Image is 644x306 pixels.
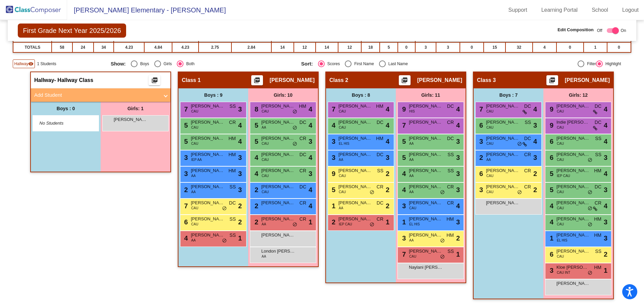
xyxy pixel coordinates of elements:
[604,152,607,163] span: 3
[377,151,383,158] span: DC
[330,154,335,161] span: 3
[111,61,126,67] span: Show:
[486,173,493,178] span: CAU
[486,135,520,142] span: [PERSON_NAME]
[409,157,414,162] span: AA
[330,122,335,129] span: 4
[182,122,188,129] span: 5
[533,120,537,130] span: 3
[339,173,346,178] span: CAU
[28,61,34,67] mat-icon: visibility
[37,61,56,67] span: 1 Students
[478,105,483,113] span: 7
[400,170,406,177] span: 4
[191,183,224,190] span: [PERSON_NAME]
[261,135,295,142] span: [PERSON_NAME] [PERSON_NAME]
[548,77,556,86] mat-icon: picture_as_pdf
[261,216,295,222] span: [PERSON_NAME]
[595,135,601,142] span: SS
[533,152,537,163] span: 3
[309,185,312,195] span: 4
[338,119,372,126] span: [PERSON_NAME]
[474,88,543,102] div: Boys : 7
[505,42,532,52] td: 32
[309,104,312,114] span: 4
[400,154,406,161] span: 5
[191,200,224,206] span: [PERSON_NAME]
[409,183,442,190] span: [PERSON_NAME]
[191,103,224,110] span: [PERSON_NAME]
[524,151,531,158] span: CR
[14,61,28,67] span: Hallway
[604,169,607,179] span: 4
[326,88,396,102] div: Boys : 8
[409,173,414,178] span: AA
[456,201,460,211] span: 4
[339,157,343,162] span: AA
[338,200,372,206] span: [PERSON_NAME]
[396,88,466,102] div: Girls: 11
[228,135,236,142] span: HM
[370,190,374,195] span: do_not_disturb_alt
[338,167,372,174] span: [PERSON_NAME]
[400,202,406,210] span: 3
[409,103,442,110] span: [PERSON_NAME] [PERSON_NAME]
[556,135,590,142] span: [PERSON_NAME]
[386,61,408,67] div: Last Name
[338,151,372,158] span: [PERSON_NAME]
[548,186,553,193] span: 5
[261,119,295,126] span: [PERSON_NAME]
[262,173,269,178] span: CAU
[262,157,269,162] span: CAU
[52,42,72,52] td: 58
[617,5,644,15] a: Logout
[486,189,493,194] span: CAU
[595,183,601,190] span: DC
[604,201,607,211] span: 4
[292,141,297,147] span: do_not_disturb_alt
[31,102,101,115] div: Boys : 0
[548,138,553,145] span: 6
[409,109,415,114] span: HIS
[376,103,383,110] span: HM
[352,61,374,67] div: First Name
[31,88,170,102] mat-expansion-panel-header: Add Student
[300,151,306,158] span: DC
[447,167,454,174] span: SS
[588,190,592,195] span: do_not_disturb_alt
[400,138,406,145] span: 5
[556,167,590,174] span: [PERSON_NAME] [PERSON_NAME]
[67,5,226,15] span: [PERSON_NAME] Elementary - [PERSON_NAME]
[261,103,295,110] span: [PERSON_NAME]
[261,183,295,190] span: [PERSON_NAME]
[376,135,383,142] span: HM
[300,135,306,142] span: CR
[309,201,312,211] span: 4
[253,202,258,210] span: 2
[149,75,160,85] button: Print Students Details
[339,206,343,211] span: AA
[191,157,202,162] span: IEP AA
[533,104,537,114] span: 4
[621,28,626,34] span: On
[409,151,442,158] span: [PERSON_NAME]
[607,42,631,52] td: 0
[486,200,520,206] span: [PERSON_NAME]
[114,116,147,123] span: [PERSON_NAME]
[34,91,159,99] mat-panel-title: Add Student
[386,120,389,130] span: 4
[548,105,553,113] span: 9
[595,119,601,126] span: DC
[557,189,564,194] span: CAU
[556,42,583,52] td: 0
[386,185,389,195] span: 2
[377,167,383,174] span: SS
[533,185,537,195] span: 2
[543,88,613,102] div: Girls: 12
[182,77,201,84] span: Class 1
[301,60,487,67] mat-radio-group: Select an option
[524,135,531,142] span: DC
[447,183,454,190] span: CR
[386,136,389,146] span: 4
[594,167,601,174] span: HM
